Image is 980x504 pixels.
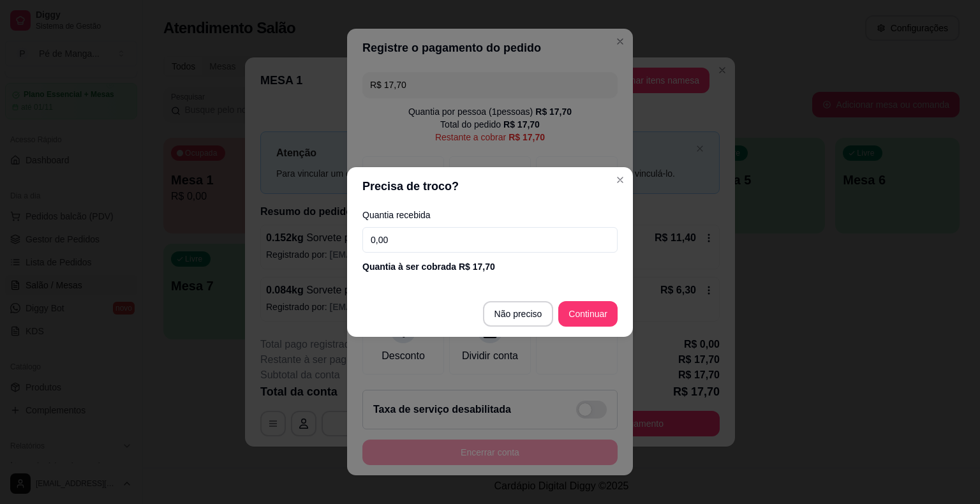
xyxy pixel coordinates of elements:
[347,167,633,205] header: Precisa de troco?
[362,211,618,219] label: Quantia recebida
[483,301,554,327] button: Não preciso
[362,260,618,273] div: Quantia à ser cobrada R$ 17,70
[610,170,630,190] button: Close
[558,301,618,327] button: Continuar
